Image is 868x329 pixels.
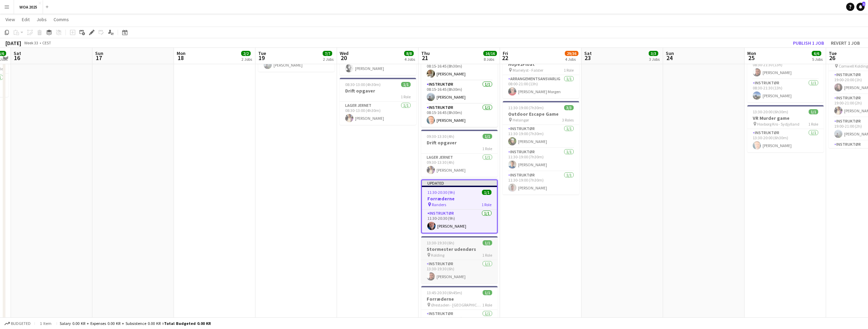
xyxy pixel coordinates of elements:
[258,50,266,56] span: Tue
[747,32,824,102] app-job-card: 08:30-21:30 (13h)2/2Sæbekasse Grand Prix Bautahøj - Jægerspris2 RolesInstruktør1/108:30-21:30 (13...
[565,57,578,62] div: 4 Jobs
[22,16,30,23] span: Edit
[503,171,579,195] app-card-role: Instruktør1/111:30-19:00 (7h30m)[PERSON_NAME]
[5,16,15,23] span: View
[421,81,498,104] app-card-role: Instruktør1/108:15-16:45 (8h30m)[PERSON_NAME]
[95,50,103,56] span: Sun
[747,50,756,56] span: Mon
[421,130,498,177] app-job-card: 09:30-13:30 (4h)1/1Drift opgaver1 RoleLager Jernet1/109:30-13:30 (4h)[PERSON_NAME]
[503,101,579,195] app-job-card: 11:30-19:00 (7h30m)3/3Outdoor Escape Game Helsingør3 RolesInstruktør1/111:30-19:00 (7h30m)[PERSON...
[483,51,497,56] span: 16/16
[19,15,32,24] a: Edit
[562,117,574,123] span: 3 Roles
[54,16,69,23] span: Comms
[323,51,332,56] span: 7/7
[422,196,497,202] h3: Forræderne
[38,321,54,326] span: 1 item
[339,54,349,62] span: 20
[241,51,251,56] span: 2/2
[422,180,497,186] div: Updated
[14,50,21,56] span: Sat
[177,50,186,56] span: Mon
[345,82,381,87] span: 08:30-13:00 (4h30m)
[502,54,508,62] span: 22
[503,148,579,171] app-card-role: Instruktør1/111:30-19:00 (7h30m)[PERSON_NAME]
[421,57,498,81] app-card-role: Instruktør1/108:15-16:45 (8h30m)[PERSON_NAME]
[862,2,865,6] span: 1
[503,111,579,117] h3: Outdoor Escape Game
[340,88,416,94] h3: Drift opgaver
[564,105,574,110] span: 3/3
[508,105,544,110] span: 11:30-19:00 (7h30m)
[757,121,799,127] span: Hovborg Kro - Sydjylland
[747,105,824,152] app-job-card: 13:30-20:00 (6h30m)1/1VR Murder game Hovborg Kro - Sydjylland1 RoleInstruktør1/113:30-20:00 (6h30...
[11,321,31,326] span: Budgeted
[503,125,579,148] app-card-role: Instruktør1/111:30-19:00 (7h30m)[PERSON_NAME]
[747,129,824,152] app-card-role: Instruktør1/113:30-20:00 (6h30m)[PERSON_NAME]
[812,51,821,56] span: 6/6
[513,68,543,73] span: Marielyst - Falster
[584,50,592,56] span: Sat
[666,50,674,56] span: Sun
[483,134,492,139] span: 1/1
[503,51,579,98] app-job-card: 08:00-21:00 (13h)1/1Hope2Float Marielyst - Falster1 RoleArrangementsansvarlig1/108:00-21:00 (13h)...
[427,290,462,295] span: 13:45-20:30 (6h45m)
[404,57,415,62] div: 4 Jobs
[503,75,579,98] app-card-role: Arrangementsansvarlig1/108:00-21:00 (13h)[PERSON_NAME] Morgen
[649,51,658,56] span: 3/3
[484,57,497,62] div: 8 Jobs
[404,51,414,56] span: 8/8
[503,50,508,56] span: Fri
[421,180,498,233] app-job-card: Updated11:30-20:30 (9h)1/1Forræderne Randers1 RoleInstruktør1/111:30-20:30 (9h)[PERSON_NAME]
[60,321,211,326] div: Salary 0.00 KR + Expenses 0.00 KR + Subsistence 0.00 KR =
[421,104,498,127] app-card-role: Instruktør1/108:15-16:45 (8h30m)[PERSON_NAME]
[812,57,823,62] div: 5 Jobs
[431,302,482,307] span: Ørestaden - [GEOGRAPHIC_DATA]
[482,146,492,151] span: 1 Role
[503,61,579,67] h3: Hope2Float
[583,54,592,62] span: 23
[808,121,818,127] span: 1 Role
[483,240,492,245] span: 1/1
[241,57,252,62] div: 2 Jobs
[340,50,349,56] span: Wed
[856,3,865,11] a: 1
[432,202,446,207] span: Randers
[3,320,32,327] button: Budgeted
[665,54,674,62] span: 24
[839,63,868,69] span: Comwell Kolding
[482,190,491,195] span: 1/1
[13,54,21,62] span: 16
[421,140,498,146] h3: Drift opgaver
[483,290,492,295] span: 1/1
[422,210,497,233] app-card-role: Instruktør1/111:30-20:30 (9h)[PERSON_NAME]
[431,253,444,258] span: Kolding
[421,154,498,177] app-card-role: Lager Jernet1/109:30-13:30 (4h)[PERSON_NAME]
[482,253,492,258] span: 1 Role
[14,0,43,14] button: WOA 2025
[427,134,454,139] span: 09:30-13:30 (4h)
[420,54,430,62] span: 21
[564,68,574,73] span: 1 Role
[421,50,430,56] span: Thu
[323,57,334,62] div: 2 Jobs
[828,39,863,47] button: Revert 1 job
[421,28,498,127] app-job-card: Updated08:15-16:45 (8h30m)3/3Kombinationsarrangement Gammelrøj3 RolesInstruktør1/108:15-16:45 (8h...
[427,190,455,195] span: 11:30-20:30 (9h)
[51,15,72,24] a: Comms
[513,117,529,123] span: Helsingør
[746,54,756,62] span: 25
[340,102,416,125] app-card-role: Lager Jernet1/108:30-13:00 (4h30m)[PERSON_NAME]
[421,260,498,283] app-card-role: Instruktør1/113:30-19:30 (6h)[PERSON_NAME]
[747,79,824,102] app-card-role: Instruktør1/108:30-21:30 (13h)[PERSON_NAME]
[421,236,498,283] div: 13:30-19:30 (6h)1/1Stormester udendørs Kolding1 RoleInstruktør1/113:30-19:30 (6h)[PERSON_NAME]
[23,40,40,45] span: Week 33
[565,51,578,56] span: 29/36
[257,54,266,62] span: 19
